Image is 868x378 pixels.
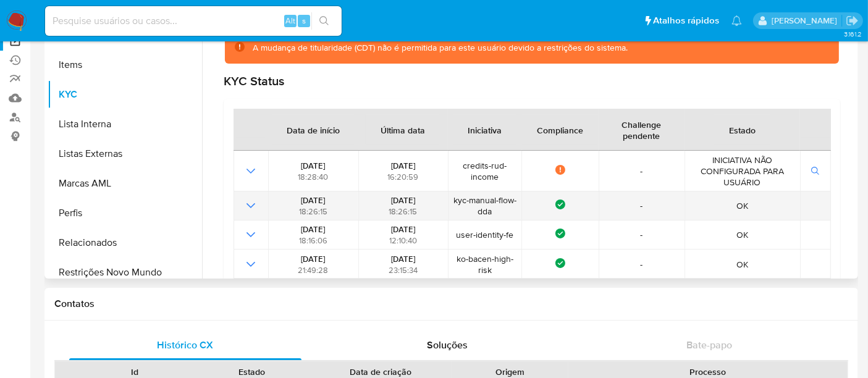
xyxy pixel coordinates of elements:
div: Processo [577,366,839,378]
span: Soluções [427,338,468,352]
div: Id [85,366,185,378]
div: Origem [460,366,560,378]
button: Perfis [48,198,202,228]
span: Alt [285,15,295,27]
button: Items [48,50,202,80]
button: Marcas AML [48,169,202,198]
button: KYC [48,80,202,109]
span: Atalhos rápidos [653,14,719,27]
div: Estado [202,366,301,378]
span: 3.161.2 [844,29,862,39]
div: Data de criação [319,366,443,378]
span: Histórico CX [158,338,214,352]
input: Pesquise usuários ou casos... [45,13,342,29]
button: Relacionados [48,228,202,258]
a: Sair [846,14,859,27]
button: Restrições Novo Mundo [48,258,202,287]
span: s [302,15,306,27]
button: Lista Interna [48,109,202,139]
button: search-icon [311,12,337,30]
button: Listas Externas [48,139,202,169]
p: alexandra.macedo@mercadolivre.com [772,15,841,27]
a: Notificações [731,15,742,26]
h1: Contatos [54,298,848,310]
span: Bate-papo [686,338,732,352]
